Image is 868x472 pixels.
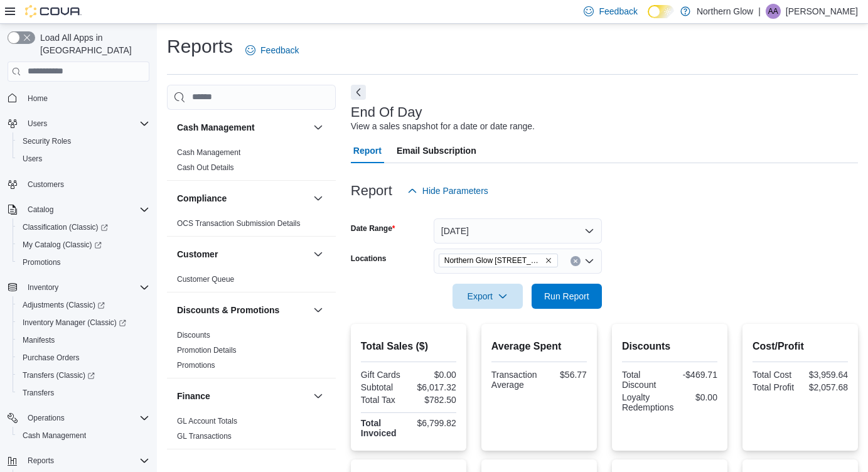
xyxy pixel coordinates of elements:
[672,370,717,380] div: -$469.71
[803,382,848,392] div: $2,057.68
[648,18,648,19] span: Dark Mode
[23,280,63,295] button: Inventory
[23,116,149,131] span: Users
[23,202,58,217] button: Catalog
[768,4,778,19] span: AA
[23,431,86,441] span: Cash Management
[167,145,336,180] div: Cash Management
[13,427,154,444] button: Cash Management
[28,413,65,423] span: Operations
[167,414,336,449] div: Finance
[13,349,154,367] button: Purchase Orders
[177,361,215,370] a: Promotions
[167,272,336,292] div: Customer
[18,385,59,400] a: Transfers
[361,382,406,392] div: Subtotal
[351,105,422,120] h3: End Of Day
[753,370,798,380] div: Total Cost
[18,350,149,365] span: Purchase Orders
[28,282,58,292] span: Inventory
[18,237,149,252] span: My Catalog (Classic)
[177,192,308,205] button: Compliance
[545,257,552,264] button: Remove Northern Glow 540 Arthur St from selection in this group
[311,191,326,206] button: Compliance
[753,382,798,392] div: Total Profit
[13,132,154,150] button: Security Roles
[13,218,154,236] a: Classification (Classic)
[18,368,149,383] span: Transfers (Classic)
[311,247,326,262] button: Customer
[311,120,326,135] button: Cash Management
[351,223,395,233] label: Date Range
[13,254,154,271] button: Promotions
[18,368,100,383] a: Transfers (Classic)
[361,395,406,405] div: Total Tax
[453,284,523,309] button: Export
[18,298,149,313] span: Adjustments (Classic)
[18,428,149,443] span: Cash Management
[177,304,279,316] h3: Discounts & Promotions
[622,339,717,354] h2: Discounts
[544,290,589,303] span: Run Report
[18,220,113,235] a: Classification (Classic)
[23,90,149,106] span: Home
[25,5,82,18] img: Cova
[411,418,456,428] div: $6,799.82
[240,38,304,63] a: Feedback
[18,134,76,149] a: Security Roles
[397,138,476,163] span: Email Subscription
[18,385,149,400] span: Transfers
[28,180,64,190] span: Customers
[23,202,149,217] span: Catalog
[177,192,227,205] h3: Compliance
[177,248,218,260] h3: Customer
[167,216,336,236] div: Compliance
[177,248,308,260] button: Customer
[35,31,149,56] span: Load All Apps in [GEOGRAPHIC_DATA]
[260,44,299,56] span: Feedback
[3,201,154,218] button: Catalog
[177,304,308,316] button: Discounts & Promotions
[411,395,456,405] div: $782.50
[13,150,154,168] button: Users
[439,254,558,267] span: Northern Glow 540 Arthur St
[786,4,858,19] p: [PERSON_NAME]
[361,418,397,438] strong: Total Invoiced
[23,136,71,146] span: Security Roles
[18,315,131,330] a: Inventory Manager (Classic)
[18,220,149,235] span: Classification (Classic)
[28,119,47,129] span: Users
[758,4,761,19] p: |
[23,176,149,192] span: Customers
[177,390,308,402] button: Finance
[18,151,149,166] span: Users
[491,339,587,354] h2: Average Spent
[13,331,154,349] button: Manifests
[351,254,387,264] label: Locations
[177,432,232,441] a: GL Transactions
[18,333,149,348] span: Manifests
[697,4,753,19] p: Northern Glow
[13,384,154,402] button: Transfers
[23,116,52,131] button: Users
[18,134,149,149] span: Security Roles
[351,85,366,100] button: Next
[3,175,154,193] button: Customers
[13,236,154,254] a: My Catalog (Classic)
[311,303,326,318] button: Discounts & Promotions
[18,428,91,443] a: Cash Management
[622,392,674,412] div: Loyalty Redemptions
[23,300,105,310] span: Adjustments (Classic)
[361,339,456,354] h2: Total Sales ($)
[3,279,154,296] button: Inventory
[571,256,581,266] button: Clear input
[177,275,234,284] a: Customer Queue
[18,151,47,166] a: Users
[18,315,149,330] span: Inventory Manager (Classic)
[23,257,61,267] span: Promotions
[361,370,406,380] div: Gift Cards
[177,346,237,355] a: Promotion Details
[18,350,85,365] a: Purchase Orders
[542,370,586,380] div: $56.77
[766,4,781,19] div: Alison Albert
